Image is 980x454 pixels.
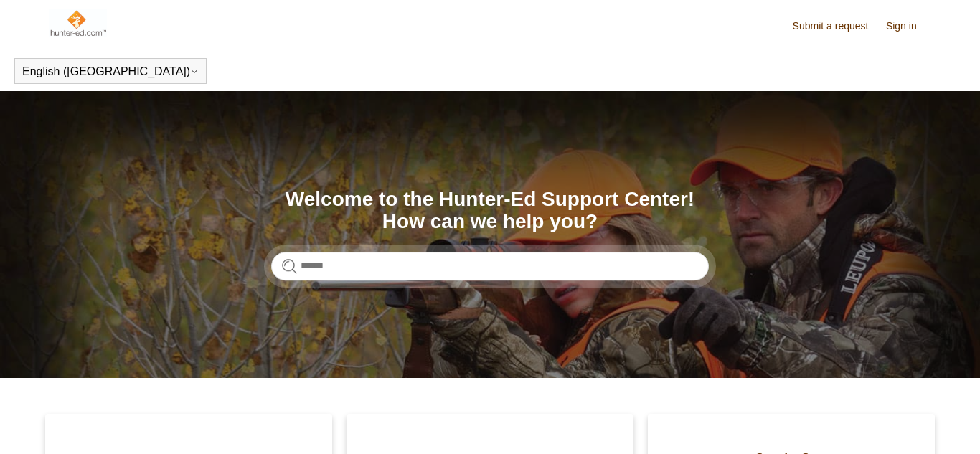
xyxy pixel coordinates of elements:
a: Sign in [886,19,931,34]
h1: Welcome to the Hunter-Ed Support Center! How can we help you? [271,189,709,233]
img: Hunter-Ed Help Center home page [49,9,107,37]
a: Submit a request [793,19,883,34]
button: English ([GEOGRAPHIC_DATA]) [22,65,199,78]
div: Live chat [932,406,969,443]
input: Search [271,252,709,280]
